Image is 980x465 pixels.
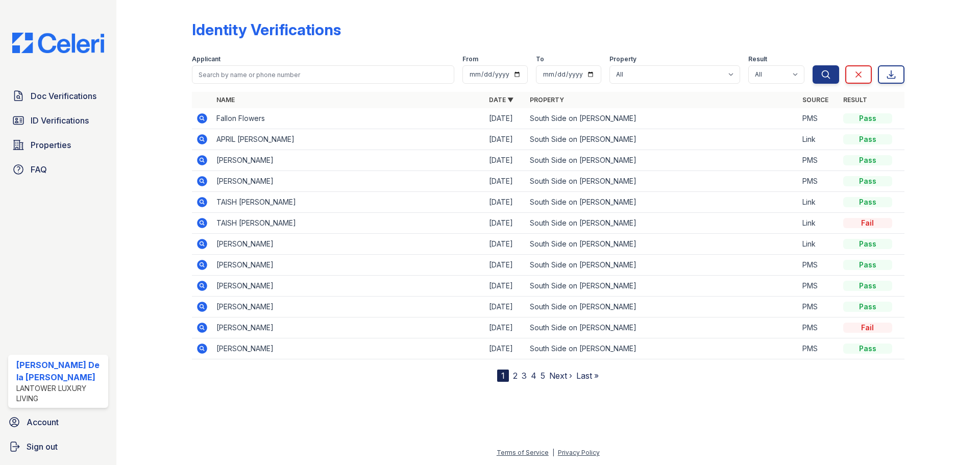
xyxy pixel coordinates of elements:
[27,440,58,453] span: Sign out
[526,150,798,171] td: South Side on [PERSON_NAME]
[8,135,108,155] a: Properties
[609,55,636,63] label: Property
[8,159,108,180] a: FAQ
[485,171,526,192] td: [DATE]
[497,370,509,382] div: 1
[843,218,892,228] div: Fail
[212,255,485,276] td: [PERSON_NAME]
[530,96,564,104] a: Property
[798,171,839,192] td: PMS
[526,171,798,192] td: South Side on [PERSON_NAME]
[4,436,112,457] a: Sign out
[31,90,96,102] span: Doc Verifications
[462,55,478,63] label: From
[212,108,485,129] td: Fallon Flowers
[16,359,104,383] div: [PERSON_NAME] De la [PERSON_NAME]
[558,449,600,456] a: Privacy Policy
[522,371,527,381] a: 3
[212,171,485,192] td: [PERSON_NAME]
[16,383,104,404] div: Lantower Luxury Living
[576,371,599,381] a: Last »
[843,281,892,291] div: Pass
[843,176,892,186] div: Pass
[485,276,526,297] td: [DATE]
[212,129,485,150] td: APRIL [PERSON_NAME]
[541,371,545,381] a: 5
[192,65,454,84] input: Search by name or phone number
[192,20,341,39] div: Identity Verifications
[497,449,549,456] a: Terms of Service
[212,192,485,213] td: TAISH [PERSON_NAME]
[798,297,839,317] td: PMS
[843,96,867,104] a: Result
[212,234,485,255] td: [PERSON_NAME]
[843,134,892,144] div: Pass
[485,150,526,171] td: [DATE]
[526,255,798,276] td: South Side on [PERSON_NAME]
[212,150,485,171] td: [PERSON_NAME]
[536,55,544,63] label: To
[552,449,554,456] div: |
[843,344,892,354] div: Pass
[843,260,892,270] div: Pass
[531,371,536,381] a: 4
[485,213,526,234] td: [DATE]
[513,371,518,381] a: 2
[31,163,47,176] span: FAQ
[216,96,235,104] a: Name
[212,338,485,359] td: [PERSON_NAME]
[4,412,112,432] a: Account
[212,276,485,297] td: [PERSON_NAME]
[526,108,798,129] td: South Side on [PERSON_NAME]
[843,113,892,124] div: Pass
[8,86,108,106] a: Doc Verifications
[843,302,892,312] div: Pass
[212,317,485,338] td: [PERSON_NAME]
[798,108,839,129] td: PMS
[526,338,798,359] td: South Side on [PERSON_NAME]
[526,317,798,338] td: South Side on [PERSON_NAME]
[8,110,108,131] a: ID Verifications
[526,192,798,213] td: South Side on [PERSON_NAME]
[798,338,839,359] td: PMS
[843,323,892,333] div: Fail
[798,255,839,276] td: PMS
[798,129,839,150] td: Link
[798,317,839,338] td: PMS
[485,108,526,129] td: [DATE]
[485,192,526,213] td: [DATE]
[192,55,220,63] label: Applicant
[485,317,526,338] td: [DATE]
[485,129,526,150] td: [DATE]
[4,33,112,53] img: CE_Logo_Blue-a8612792a0a2168367f1c8372b55b34899dd931a85d93a1a3d3e32e68fde9ad4.png
[843,239,892,249] div: Pass
[485,297,526,317] td: [DATE]
[798,150,839,171] td: PMS
[748,55,767,63] label: Result
[31,139,71,151] span: Properties
[526,129,798,150] td: South Side on [PERSON_NAME]
[798,276,839,297] td: PMS
[843,197,892,207] div: Pass
[802,96,828,104] a: Source
[798,192,839,213] td: Link
[526,276,798,297] td: South Side on [PERSON_NAME]
[843,155,892,165] div: Pass
[485,234,526,255] td: [DATE]
[549,371,572,381] a: Next ›
[212,297,485,317] td: [PERSON_NAME]
[526,234,798,255] td: South Side on [PERSON_NAME]
[526,297,798,317] td: South Side on [PERSON_NAME]
[27,416,59,428] span: Account
[485,338,526,359] td: [DATE]
[798,234,839,255] td: Link
[31,114,89,127] span: ID Verifications
[485,255,526,276] td: [DATE]
[489,96,513,104] a: Date ▼
[798,213,839,234] td: Link
[526,213,798,234] td: South Side on [PERSON_NAME]
[212,213,485,234] td: TAISH [PERSON_NAME]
